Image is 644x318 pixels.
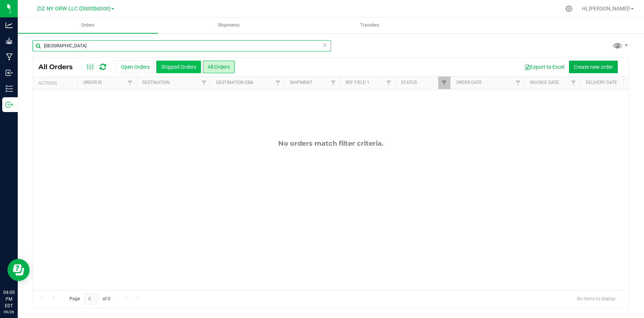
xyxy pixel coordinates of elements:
[33,40,331,51] input: Search Order ID, Destination, Customer PO...
[401,80,417,85] a: Status
[564,5,573,12] div: Manage settings
[6,69,13,77] inline-svg: Inbound
[350,22,389,28] span: Transfers
[33,139,629,148] div: No orders match filter criteria.
[83,80,102,85] a: Order ID
[37,6,110,12] span: ZIZ NY GRW LLC (Distribution)
[530,80,559,85] a: Invoice Date
[512,77,524,89] a: Filter
[38,81,74,86] div: Actions
[63,293,116,305] span: Page of 0
[327,77,340,89] a: Filter
[568,77,580,89] a: Filter
[383,77,395,89] a: Filter
[345,80,369,85] a: Ref Field 1
[208,22,249,28] span: Shipments
[586,80,617,85] a: Delivery Date
[438,77,450,89] a: Filter
[272,77,284,89] a: Filter
[3,289,14,309] p: 04:09 PM EDT
[38,63,80,71] span: All Orders
[116,61,154,73] button: Open Orders
[159,18,299,33] a: Shipments
[6,85,13,92] inline-svg: Inventory
[7,259,30,281] iframe: Resource center
[6,101,13,108] inline-svg: Outbound
[71,22,104,28] span: Orders
[18,18,158,33] a: Orders
[569,61,618,73] button: Create new order
[6,53,13,61] inline-svg: Manufacturing
[300,18,440,33] a: Transfers
[216,80,253,85] a: Destination DBA
[6,37,13,45] inline-svg: Grow
[290,80,312,85] a: Shipment
[142,80,170,85] a: Destination
[156,61,201,73] button: Shipped Orders
[203,61,235,73] button: All Orders
[3,309,14,315] p: 09/26
[582,6,630,11] span: Hi, [PERSON_NAME]!
[623,77,635,89] a: Filter
[322,40,327,50] span: Clear
[571,293,621,304] span: No items to display
[6,21,13,29] inline-svg: Analytics
[574,64,613,70] span: Create new order
[519,61,569,73] button: Export to Excel
[198,77,210,89] a: Filter
[456,80,482,85] a: Order Date
[124,77,136,89] a: Filter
